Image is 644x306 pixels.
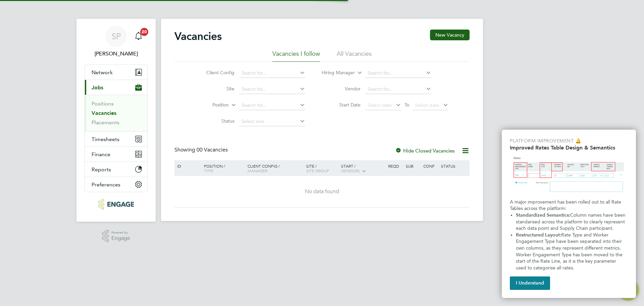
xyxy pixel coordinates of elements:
[246,160,305,176] div: Client Config /
[92,166,111,173] span: Reports
[190,102,229,108] label: Position
[430,30,470,40] button: New Vacancy
[510,144,628,151] h2: Improved Rates Table Design & Semantics
[322,86,361,92] label: Vendor
[516,232,561,238] strong: Restructured Layout:
[196,70,234,76] label: Client Config
[339,160,386,177] div: Start /
[199,160,246,176] div: Position /
[85,199,148,210] a: Go to home page
[111,230,130,235] span: Powered by
[516,212,570,218] strong: Standardized Semantics:
[510,138,628,144] p: Platform Improvement 🔔
[92,181,120,188] span: Preferences
[439,160,469,172] div: Status
[92,84,103,91] span: Jobs
[92,151,110,158] span: Finance
[502,130,636,298] div: Improved Rate Table Semantics
[386,160,404,172] div: Reqd
[510,199,628,212] p: A major improvement has been rolled out to all Rate Tables across the platform:
[85,26,148,58] a: Go to account details
[196,86,234,92] label: Site
[306,168,329,173] span: Site Group
[316,70,355,76] label: Hiring Manager
[92,110,116,116] a: Vacancies
[239,101,305,110] input: Search for...
[92,119,119,126] a: Placements
[239,117,305,126] input: Select one
[85,50,148,58] span: Simerjit Padda
[239,85,305,94] input: Search for...
[174,146,229,154] div: Showing
[175,160,199,172] div: ID
[248,168,267,173] span: Manager
[415,102,439,108] span: Select date
[365,69,431,78] input: Search for...
[174,30,222,43] h2: Vacancies
[92,100,114,107] a: Positions
[112,32,121,41] span: SP
[98,199,134,210] img: axcis-logo-retina.png
[111,235,130,241] span: Engage
[395,147,455,154] label: Hide Closed Vacancies
[175,188,469,195] div: No data found
[305,160,340,176] div: Site /
[422,160,439,172] div: Conf
[322,102,361,108] label: Start Date
[92,136,119,142] span: Timesheets
[404,160,422,172] div: Sub
[196,118,234,124] label: Status
[510,154,628,196] img: Updated Rates Table Design & Semantics
[341,168,360,173] span: Vendors
[365,85,431,94] input: Search for...
[368,102,392,108] span: Select date
[337,50,372,62] li: All Vacancies
[510,276,550,290] button: I Understand
[204,168,213,173] span: Type
[76,19,156,222] nav: Main navigation
[272,50,320,62] li: Vacancies I follow
[516,232,624,271] span: Rate Type and Worker Engagement Type have been separated into their own columns, as they represen...
[92,69,113,76] span: Network
[402,100,411,109] span: To
[516,212,627,231] span: Column names have been standarised across the platform to clearly represent each data point and S...
[239,69,305,78] input: Search for...
[197,146,228,153] span: 00 Vacancies
[140,28,148,36] span: 20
